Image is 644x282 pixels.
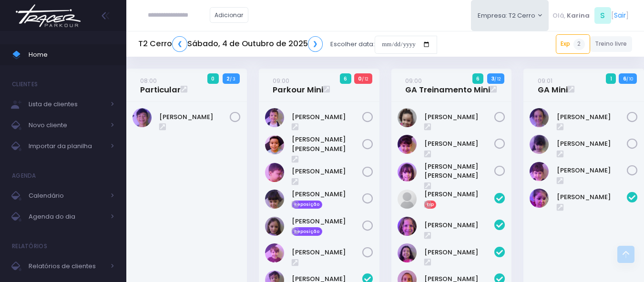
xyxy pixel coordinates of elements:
span: Karina [567,11,590,20]
a: Adicionar [210,7,249,23]
span: Relatórios de clientes [29,260,105,272]
img: Luna de Barros Guerinaud [398,162,417,181]
strong: 6 [623,75,626,82]
img: Helena de Oliveira Mendonça [530,108,549,127]
strong: 2 [226,75,230,82]
a: [PERSON_NAME] [557,112,627,122]
h4: Relatórios [12,237,47,256]
a: [PERSON_NAME] [292,217,362,226]
a: [PERSON_NAME] [424,221,495,230]
h5: T2 Cerro Sábado, 4 de Outubro de 2025 [138,36,323,52]
a: 09:00GA Treinamento Mini [405,76,490,95]
span: Olá, [552,11,565,20]
a: [PERSON_NAME] [292,190,362,199]
a: [PERSON_NAME] [424,112,495,122]
a: Treino livre [590,36,633,52]
div: [ ] [549,5,632,26]
a: [PERSON_NAME] [557,166,627,175]
img: Beatriz Giometti [398,217,417,236]
div: Escolher data: [138,33,437,55]
a: 08:00Particular [140,76,181,95]
a: [PERSON_NAME] [424,190,495,199]
a: [PERSON_NAME] [292,112,362,122]
a: Sair [614,10,626,20]
img: Beatriz Gelber de Azevedo [530,189,549,208]
strong: 0 [358,75,362,82]
a: [PERSON_NAME] [292,167,362,176]
a: [PERSON_NAME] [PERSON_NAME] [292,135,362,153]
img: Antonella Chinellato Pacheco do Amaral [398,190,417,209]
span: Agenda do dia [29,211,105,223]
small: 08:00 [140,76,157,85]
img: Giovanna Silveira Barp [398,243,417,262]
span: S [594,7,611,24]
img: Leonardo Ito Bueno Ramos [265,135,284,154]
a: ❯ [308,36,323,52]
span: 6 [340,73,351,84]
a: [PERSON_NAME] [557,139,627,149]
span: Calendário [29,190,105,202]
span: Lista de clientes [29,98,105,111]
small: 09:01 [538,76,552,85]
img: Antonella sousa bertanha [398,108,417,127]
a: [PERSON_NAME] [PERSON_NAME] [424,162,495,181]
small: 09:00 [405,76,422,85]
span: Reposição [292,227,322,236]
a: ❮ [172,36,187,52]
img: Isabela Sanseverino Curvo Candido Lima [530,135,549,154]
a: [PERSON_NAME] [424,248,495,257]
strong: 3 [491,75,494,82]
h4: Clientes [12,75,38,94]
a: Exp2 [556,34,590,53]
img: Lucas Vidal [265,163,284,182]
small: / 12 [494,76,501,82]
span: Importar da planilha [29,140,105,152]
a: [PERSON_NAME] [424,139,495,149]
img: Maria Ribeiro Martins [265,190,284,209]
img: Isabela Araújo Girotto [398,135,417,154]
h4: Agenda [12,166,36,185]
a: [PERSON_NAME] [292,248,362,257]
small: 09:00 [273,76,289,85]
span: Home [29,49,114,61]
a: [PERSON_NAME] [159,112,230,122]
span: Reposição [292,201,322,209]
small: / 10 [626,76,633,82]
span: 6 [472,73,484,84]
img: Laura Ximenes Zanini [530,162,549,181]
img: Pedro Peloso [265,243,284,262]
span: 1 [606,73,616,84]
img: Albert Hong [133,108,152,127]
a: 09:01GA Mini [538,76,568,95]
a: [PERSON_NAME] [557,192,627,202]
small: / 3 [230,76,235,82]
a: 09:00Parkour Mini [273,76,323,95]
span: 0 [207,73,219,84]
img: Gabriel Afonso Frisch [265,108,284,127]
small: / 12 [362,76,368,82]
img: Maya Ribeiro Martins [265,217,284,236]
span: 2 [573,39,585,50]
span: Novo cliente [29,119,105,131]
